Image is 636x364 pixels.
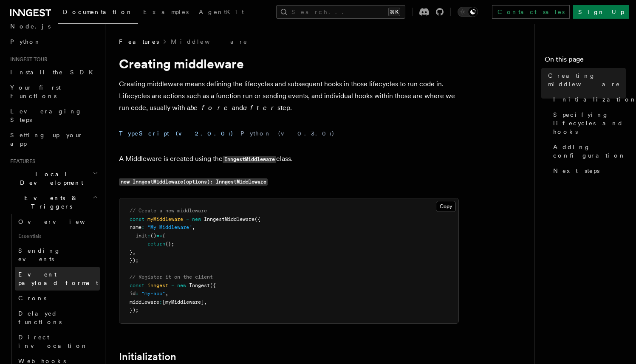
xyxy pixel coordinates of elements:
span: new [192,216,201,222]
span: Your first Functions [10,84,61,99]
a: Install the SDK [7,65,100,80]
a: Sending events [15,243,100,267]
span: id [130,291,136,296]
span: inngest [147,282,168,288]
a: Middleware [171,37,248,46]
a: Creating middleware [545,68,626,92]
a: Sign Up [573,5,629,19]
a: Node.js [7,19,100,34]
em: after [243,104,277,112]
button: Search...⌘K [276,5,405,19]
span: init [136,233,147,239]
span: name [130,224,141,230]
kbd: ⌘K [388,8,400,16]
button: Toggle dark mode [458,7,478,17]
a: Initialization [119,351,176,363]
span: Leveraging Steps [10,108,82,123]
a: Crons [15,291,100,306]
a: Delayed functions [15,306,100,330]
span: Local Development [7,170,93,187]
a: Documentation [58,3,138,24]
span: Essentials [15,229,100,243]
a: Event payload format [15,267,100,291]
h4: On this page [545,54,626,68]
span: middleware [130,299,159,305]
span: ({ [210,282,216,288]
span: = [171,282,174,288]
a: Examples [138,3,194,23]
span: AgentKit [199,8,244,15]
code: new InngestMiddleware(options): InngestMiddleware [119,178,268,186]
span: Examples [143,8,189,15]
a: AgentKit [194,3,249,23]
span: : [159,299,162,305]
a: Next steps [550,163,626,178]
em: before [190,104,232,112]
a: Initialization [550,92,626,107]
span: , [192,224,195,230]
span: Inngest [189,282,210,288]
span: "My Middleware" [147,224,192,230]
a: Setting up your app [7,127,100,151]
span: () [150,233,156,239]
span: Delayed functions [18,310,62,325]
span: const [130,216,144,222]
span: ({ [254,216,260,222]
span: InngestMiddleware [204,216,254,222]
span: Sending events [18,247,61,262]
a: Direct invocation [15,330,100,353]
span: Setting up your app [10,132,83,147]
span: "my-app" [141,291,165,296]
span: myMiddleware [147,216,183,222]
span: [myMiddleware] [162,299,204,305]
span: = [186,216,189,222]
span: // Create a new middleware [130,208,207,214]
span: Install the SDK [10,69,98,76]
span: const [130,282,144,288]
span: Overview [18,218,106,225]
button: Copy [436,201,456,212]
span: return [147,241,165,247]
span: Creating middleware [548,71,626,88]
span: Python [10,38,41,45]
span: Specifying lifecycles and hooks [553,110,626,136]
span: Event payload format [18,271,98,286]
span: } [130,249,133,255]
span: : [136,291,139,296]
p: A Middleware is created using the class. [119,153,459,165]
span: Node.js [10,23,51,30]
a: Overview [15,214,100,229]
span: Direct invocation [18,334,88,349]
span: Documentation [63,8,133,15]
span: // Register it on the client [130,274,213,280]
a: Your first Functions [7,80,100,104]
button: Local Development [7,166,100,190]
span: Next steps [553,166,599,175]
a: Adding configuration [550,139,626,163]
h1: Creating middleware [119,56,459,71]
span: { [162,233,165,239]
span: Events & Triggers [7,194,93,211]
a: Leveraging Steps [7,104,100,127]
a: Contact sales [492,5,570,19]
code: InngestMiddleware [223,156,276,163]
span: Features [119,37,159,46]
span: , [204,299,207,305]
span: {}; [165,241,174,247]
span: , [133,249,136,255]
a: Python [7,34,100,49]
span: Inngest tour [7,56,48,63]
button: Events & Triggers [7,190,100,214]
span: , [165,291,168,296]
span: Features [7,158,35,165]
span: => [156,233,162,239]
a: Specifying lifecycles and hooks [550,107,626,139]
span: }); [130,307,139,313]
span: Crons [18,295,46,302]
span: new [177,282,186,288]
span: : [147,233,150,239]
button: Python (v0.3.0+) [240,124,335,143]
button: TypeScript (v2.0.0+) [119,124,234,143]
span: : [141,224,144,230]
span: Adding configuration [553,143,626,160]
